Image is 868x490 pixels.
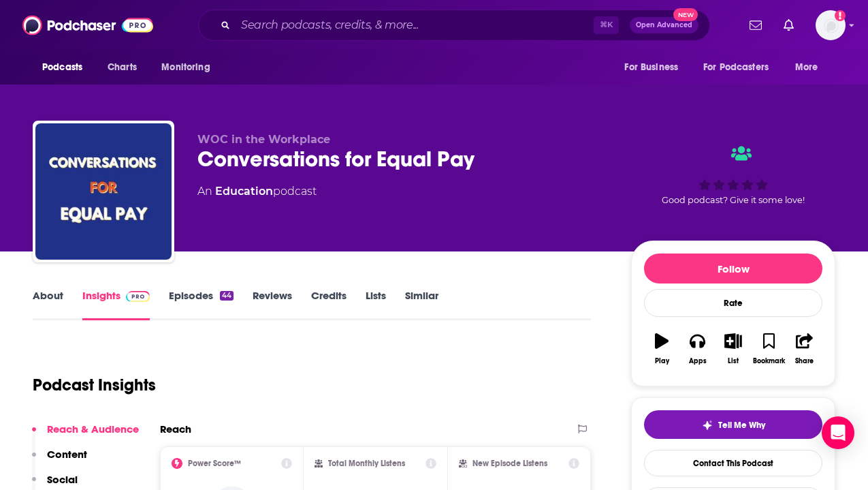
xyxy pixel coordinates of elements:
[728,357,739,365] div: List
[366,289,386,320] a: Lists
[152,55,227,80] button: open menu
[405,289,438,320] a: Similar
[694,55,788,80] button: open menu
[702,420,713,431] img: tell me why sparkle
[215,185,273,198] a: Education
[624,58,678,77] span: For Business
[32,448,87,473] button: Content
[716,324,751,373] button: List
[751,324,786,373] button: Bookmark
[644,450,822,476] a: Contact This Podcast
[47,423,139,435] p: Reach & Audience
[630,17,698,33] button: Open AdvancedNew
[472,459,547,468] h2: New Episode Listens
[42,58,82,77] span: Podcasts
[197,133,330,146] span: WOC in the Workplace
[197,183,317,200] div: An podcast
[32,423,139,448] button: Reach & Audience
[795,58,818,77] span: More
[679,324,715,373] button: Apps
[816,10,846,40] span: Logged in as LTsub
[689,357,707,365] div: Apps
[795,357,814,365] div: Share
[311,289,347,320] a: Credits
[778,14,799,37] a: Show notifications dropdown
[816,10,846,40] img: User Profile
[198,10,710,41] div: Search podcasts, credits, & more...
[655,357,669,365] div: Play
[33,55,100,80] button: open menu
[188,459,241,468] h2: Power Score™
[718,420,765,431] span: Tell Me Why
[786,55,835,80] button: open menu
[631,133,835,217] div: Good podcast? Give it some love!
[835,10,846,21] svg: Add a profile image
[236,14,594,36] input: Search podcasts, credits, & more...
[35,123,172,260] img: Conversations for Equal Pay
[22,12,153,38] img: Podchaser - Follow, Share and Rate Podcasts
[33,289,63,320] a: About
[644,289,822,317] div: Rate
[47,473,78,486] p: Social
[703,58,769,77] span: For Podcasters
[33,375,156,395] h1: Podcast Insights
[644,324,679,373] button: Play
[82,289,150,320] a: InsightsPodchaser Pro
[99,55,145,80] a: Charts
[753,357,785,365] div: Bookmark
[594,16,619,34] span: ⌘ K
[126,291,150,302] img: Podchaser Pro
[822,416,854,449] div: Open Intercom Messenger
[644,254,822,284] button: Follow
[47,448,87,461] p: Content
[662,195,805,205] span: Good podcast? Give it some love!
[615,55,695,80] button: open menu
[161,58,210,77] span: Monitoring
[644,410,822,439] button: tell me why sparkleTell Me Why
[787,324,822,373] button: Share
[744,14,767,37] a: Show notifications dropdown
[328,459,405,468] h2: Total Monthly Listens
[108,58,137,77] span: Charts
[673,8,698,21] span: New
[253,289,292,320] a: Reviews
[816,10,846,40] button: Show profile menu
[220,291,234,301] div: 44
[160,423,191,435] h2: Reach
[636,22,692,29] span: Open Advanced
[169,289,234,320] a: Episodes44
